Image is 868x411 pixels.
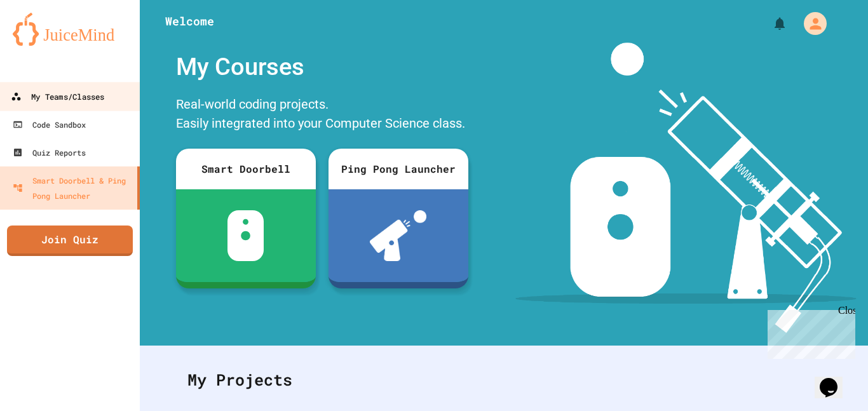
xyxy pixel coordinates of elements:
[790,9,830,38] div: My Account
[749,13,790,34] div: My Notifications
[13,173,132,203] div: Smart Doorbell & Ping Pong Launcher
[170,43,475,91] div: My Courses
[227,210,264,261] img: sdb-white.svg
[370,210,426,261] img: ppl-with-ball.png
[515,43,856,333] img: banner-image-my-projects.png
[815,360,855,398] iframe: chat widget
[5,5,88,81] div: Chat with us now!Close
[11,89,104,105] div: My Teams/Classes
[175,355,833,405] div: My Projects
[176,149,316,189] div: Smart Doorbell
[763,305,855,359] iframe: chat widget
[7,226,133,256] a: Join Quiz
[170,91,475,139] div: Real-world coding projects. Easily integrated into your Computer Science class.
[13,145,86,160] div: Quiz Reports
[329,149,468,189] div: Ping Pong Launcher
[13,13,127,46] img: logo-orange.svg
[13,117,86,132] div: Code Sandbox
